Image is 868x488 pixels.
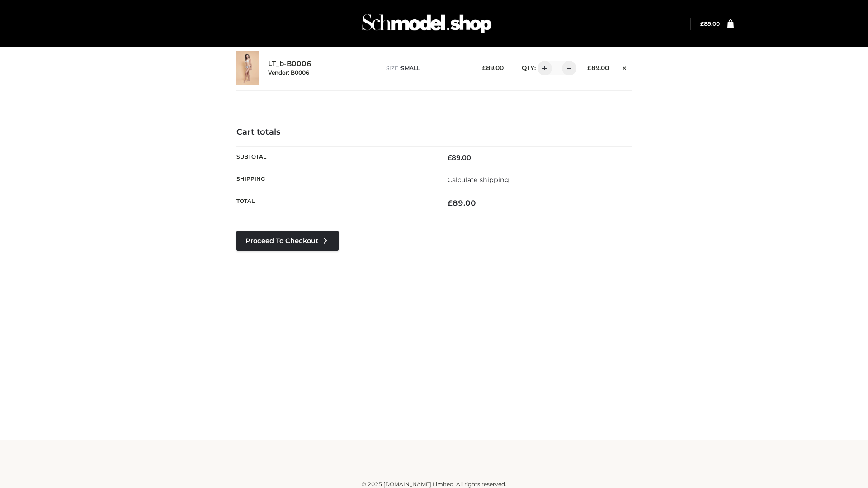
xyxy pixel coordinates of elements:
span: £ [587,64,591,71]
a: Proceed to Checkout [236,231,339,251]
a: £89.00 [700,20,720,27]
a: LT_b-B0006 [268,60,311,68]
img: Schmodel Admin 964 [359,6,495,42]
bdi: 89.00 [700,20,720,27]
a: Calculate shipping [448,176,509,184]
img: LT_b-B0006 - SMALL [236,51,259,85]
bdi: 89.00 [482,64,504,71]
p: size : [386,64,468,72]
span: £ [448,154,452,162]
span: £ [482,64,486,71]
div: QTY: [513,61,573,75]
h4: Cart totals [236,127,632,137]
span: £ [700,20,704,27]
bdi: 89.00 [448,198,476,207]
span: £ [448,198,453,207]
th: Total [236,191,434,215]
span: SMALL [401,65,420,71]
bdi: 89.00 [448,154,471,162]
th: Subtotal [236,146,434,169]
a: Remove this item [618,61,632,73]
bdi: 89.00 [587,64,609,71]
th: Shipping [236,169,434,191]
small: Vendor: B0006 [268,69,309,76]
